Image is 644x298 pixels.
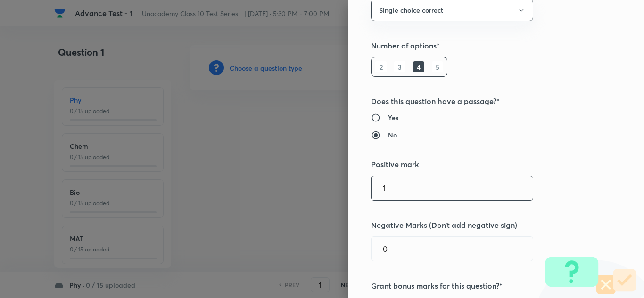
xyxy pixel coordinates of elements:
[388,113,398,122] h6: Yes
[432,61,443,72] h6: 5
[372,237,533,261] input: Negative marks
[388,130,397,140] h6: No
[375,61,387,72] h6: 2
[371,40,590,51] h5: Number of options*
[371,219,590,231] h5: Negative Marks (Don’t add negative sign)
[371,280,590,291] h5: Grant bonus marks for this question?*
[372,176,533,200] input: Positive marks
[394,61,405,72] h6: 3
[371,159,590,170] h5: Positive mark
[413,61,424,72] h6: 4
[371,96,590,107] h5: Does this question have a passage?*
